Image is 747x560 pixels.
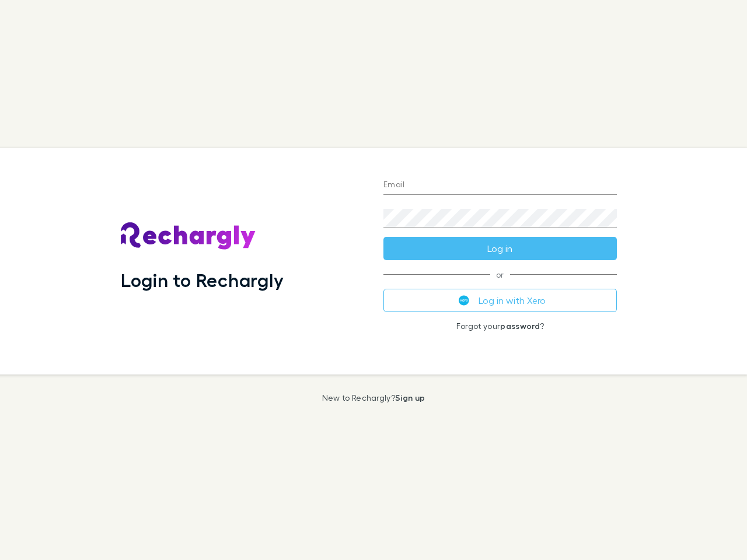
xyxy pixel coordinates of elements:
img: Rechargly's Logo [121,222,256,250]
img: Xero's logo [459,295,469,306]
p: New to Rechargly? [322,393,425,402]
p: Forgot your ? [383,321,617,331]
button: Log in [383,237,617,260]
a: password [500,321,540,331]
button: Log in with Xero [383,289,617,312]
a: Sign up [395,393,425,402]
h1: Login to Rechargly [121,269,284,291]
